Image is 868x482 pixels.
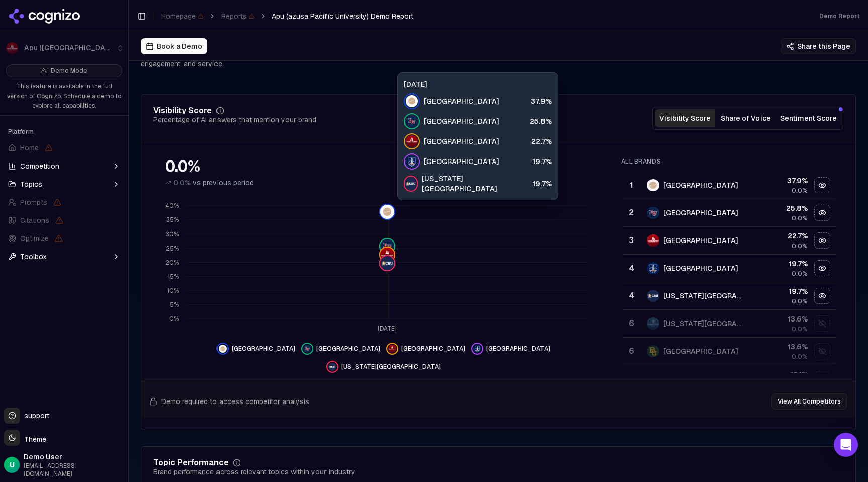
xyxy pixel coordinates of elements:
[401,345,465,353] span: [GEOGRAPHIC_DATA]
[328,363,336,371] img: california baptist university
[819,12,860,20] div: Demo Report
[622,254,835,282] tr: 4pepperdine university[GEOGRAPHIC_DATA]19.7%0.0%Hide pepperdine university data
[153,459,229,467] div: Topic Performance
[165,157,601,176] div: 0.0%
[24,452,124,462] span: Demo User
[388,345,396,353] img: azusa pacific university
[814,177,830,193] button: Hide biola university data
[221,11,255,21] span: Reports
[647,345,659,357] img: baylor university
[663,318,745,329] div: [US_STATE][GEOGRAPHIC_DATA][DEMOGRAPHIC_DATA]
[301,343,380,355] button: Hide liberty university data
[20,411,49,421] span: support
[24,462,124,478] span: [EMAIL_ADDRESS][DOMAIN_NAME]
[4,158,124,174] button: Competition
[663,291,745,301] div: [US_STATE][GEOGRAPHIC_DATA]
[486,345,550,353] span: [GEOGRAPHIC_DATA]
[776,109,841,127] button: Sentiment Score
[4,176,124,192] button: Topics
[814,205,830,221] button: Hide liberty university data
[753,369,808,379] div: 12.1 %
[753,176,808,186] div: 37.9 %
[626,234,637,247] div: 3
[153,107,212,115] div: Visibility Score
[20,143,39,153] span: Home
[166,216,179,224] tspan: 35%
[272,11,413,21] span: Apu (azusa Pacific University) Demo Report
[753,259,808,269] div: 19.7 %
[647,262,659,274] img: pepperdine university
[622,172,835,199] tr: 1biola university[GEOGRAPHIC_DATA]37.9%0.0%Hide biola university data
[380,256,394,270] img: california baptist university
[166,244,179,252] tspan: 25%
[326,361,441,373] button: Hide california baptist university data
[20,161,59,171] span: Competition
[20,252,47,262] span: Toolbox
[663,235,738,246] div: [GEOGRAPHIC_DATA]
[622,199,835,226] tr: 2liberty university[GEOGRAPHIC_DATA]25.8%0.0%Hide liberty university data
[626,262,637,274] div: 4
[20,215,49,225] span: Citations
[6,82,122,111] p: This feature is available in the full version of Cognizo. Schedule a demo to explore all capabili...
[4,124,124,140] div: Platform
[20,435,46,444] span: Theme
[165,202,179,210] tspan: 40%
[471,343,550,355] button: Hide pepperdine university data
[316,345,380,353] span: [GEOGRAPHIC_DATA]
[380,205,394,219] img: biola university
[771,393,847,410] button: View All Competitors
[380,239,394,253] img: liberty university
[792,270,808,278] span: 0.0%
[753,231,808,241] div: 22.7 %
[626,290,637,302] div: 4
[792,242,808,250] span: 0.0%
[814,343,830,359] button: Show baylor university data
[647,234,659,247] img: azusa pacific university
[10,460,15,470] span: U
[20,179,42,189] span: Topics
[161,396,309,407] span: Demo required to access competitor analysis
[753,342,808,352] div: 13.6 %
[647,317,659,330] img: colorado christian university
[161,11,204,21] span: Homepage
[167,287,179,295] tspan: 10%
[161,11,413,21] nav: breadcrumb
[622,337,835,365] tr: 6baylor university[GEOGRAPHIC_DATA]13.6%0.0%Show baylor university data
[753,314,808,324] div: 13.6 %
[622,365,835,392] tr: 12.1%Show point loma nazarene university data
[193,178,254,188] span: vs previous period
[378,324,397,332] tspan: [DATE]
[814,315,830,332] button: Show colorado christian university data
[655,109,715,127] button: Visibility Score
[380,248,394,262] img: azusa pacific university
[792,297,808,305] span: 0.0%
[622,282,835,309] tr: 4california baptist university[US_STATE][GEOGRAPHIC_DATA]19.7%0.0%Hide california baptist univers...
[216,343,295,355] button: Hide biola university data
[814,260,830,276] button: Hide pepperdine university data
[232,345,295,353] span: [GEOGRAPHIC_DATA]
[663,346,738,356] div: [GEOGRAPHIC_DATA]
[153,115,316,125] div: Percentage of AI answers that mention your brand
[626,179,637,191] div: 1
[647,207,659,219] img: liberty university
[814,371,830,387] button: Show point loma nazarene university data
[814,288,830,304] button: Hide california baptist university data
[715,109,776,127] button: Share of Voice
[814,232,830,249] button: Hide azusa pacific university data
[626,345,637,357] div: 6
[341,363,441,371] span: [US_STATE][GEOGRAPHIC_DATA]
[834,433,858,457] div: Open Intercom Messenger
[386,343,465,355] button: Hide azusa pacific university data
[792,325,808,333] span: 0.0%
[219,345,227,353] img: biola university
[169,315,179,323] tspan: 0%
[621,157,835,166] div: All Brands
[165,259,179,267] tspan: 20%
[663,180,738,190] div: [GEOGRAPHIC_DATA]
[792,353,808,361] span: 0.0%
[753,286,808,296] div: 19.7 %
[626,317,637,330] div: 6
[170,301,179,309] tspan: 5%
[753,203,808,213] div: 25.8 %
[168,273,179,281] tspan: 15%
